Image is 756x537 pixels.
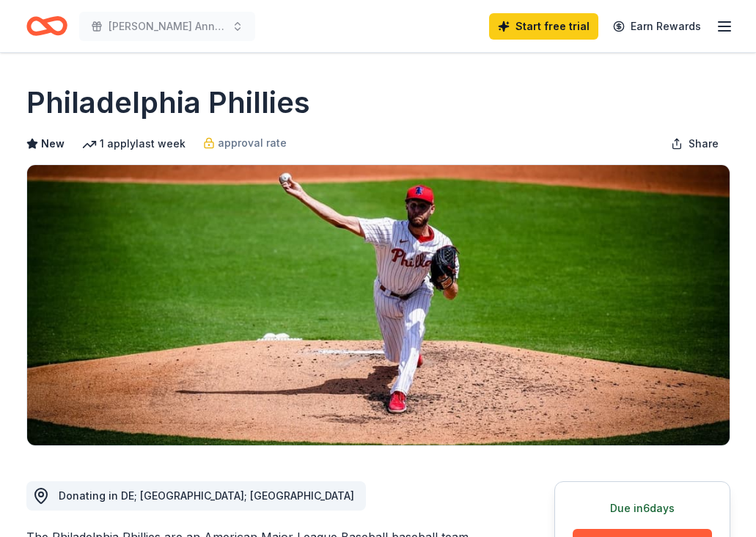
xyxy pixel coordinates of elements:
[109,18,226,35] span: [PERSON_NAME] Annual Ride & Silent Auction to Benefit St. Jude's [GEOGRAPHIC_DATA]
[26,9,67,43] a: Home
[489,13,598,40] a: Start free trial
[59,489,354,502] span: Donating in DE; [GEOGRAPHIC_DATA]; [GEOGRAPHIC_DATA]
[27,165,730,445] img: Image for Philadelphia Phillies
[659,129,730,158] button: Share
[26,82,310,123] h1: Philadelphia Phillies
[41,135,65,153] span: New
[203,134,287,152] a: approval rate
[82,135,186,153] div: 1 apply last week
[573,500,712,517] div: Due in 6 days
[79,12,255,41] button: [PERSON_NAME] Annual Ride & Silent Auction to Benefit St. Jude's [GEOGRAPHIC_DATA]
[604,13,710,40] a: Earn Rewards
[689,135,719,153] span: Share
[218,134,287,152] span: approval rate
